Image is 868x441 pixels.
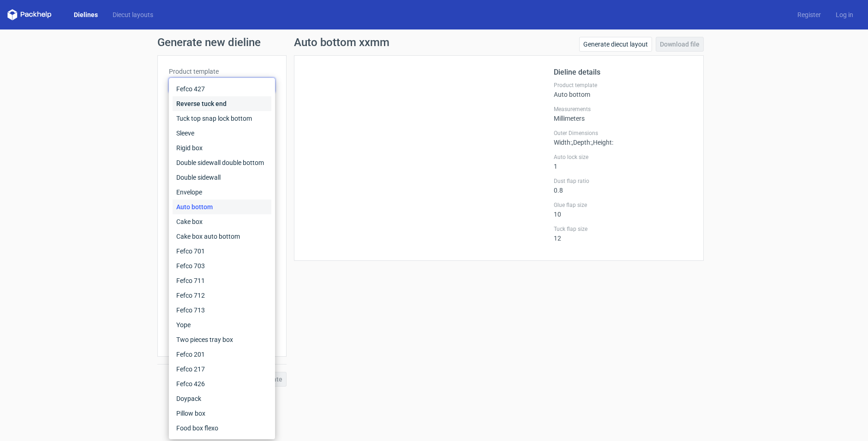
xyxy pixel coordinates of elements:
span: Width : [554,139,572,146]
div: Sleeve [173,126,271,141]
div: Envelope [173,185,271,200]
span: , Height : [592,139,613,146]
div: Fefco 713 [173,303,271,318]
a: Generate diecut layout [579,37,652,52]
div: Fefco 712 [173,288,271,303]
div: Doypack [173,391,271,406]
label: Glue flap size [554,201,692,209]
div: 12 [554,225,692,242]
label: Auto lock size [554,153,692,161]
div: Reverse tuck end [173,96,271,111]
label: Outer Dimensions [554,129,692,137]
div: 0.8 [554,177,692,194]
div: Fefco 201 [173,347,271,362]
div: Two pieces tray box [173,332,271,347]
div: Double sidewall double bottom [173,155,271,170]
div: Auto bottom [554,82,692,98]
label: Measurements [554,106,692,113]
div: 10 [554,201,692,218]
h1: Generate new dieline [157,37,711,48]
a: Register [790,10,828,19]
div: Auto bottom [173,200,271,214]
a: Log in [828,10,861,19]
div: Fefco 426 [173,376,271,391]
label: Product template [554,82,692,89]
div: Millimeters [554,106,692,122]
div: Cake box auto bottom [173,229,271,244]
span: , Depth : [572,139,592,146]
h1: Auto bottom xxmm [294,37,389,48]
div: Cake box [173,214,271,229]
label: Tuck flap size [554,225,692,233]
a: Dielines [66,10,105,19]
div: Tuck top snap lock bottom [173,111,271,126]
div: Double sidewall [173,170,271,185]
div: Fefco 703 [173,259,271,273]
a: Diecut layouts [105,10,161,19]
div: Fefco 711 [173,273,271,288]
div: 1 [554,153,692,170]
div: Fefco 217 [173,362,271,376]
div: Pillow box [173,406,271,421]
div: Rigid box [173,141,271,155]
div: Yope [173,318,271,332]
label: Dust flap ratio [554,177,692,185]
div: Fefco 427 [173,82,271,96]
div: Food box flexo [173,421,271,435]
h2: Dieline details [554,67,692,78]
div: Fefco 701 [173,244,271,259]
label: Product template [169,67,275,76]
